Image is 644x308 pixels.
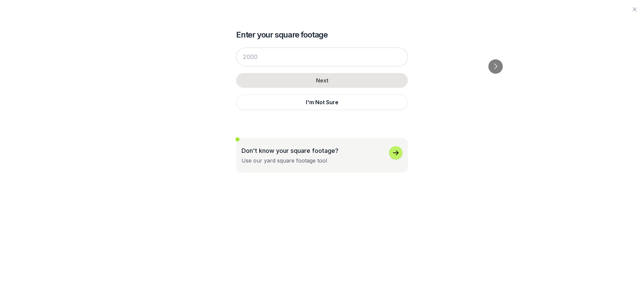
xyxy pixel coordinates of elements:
[488,59,503,74] button: Go to next slide
[236,29,408,40] h2: Enter your square footage
[241,157,327,165] div: Use our yard square footage tool
[236,95,408,110] button: I'm Not Sure
[236,73,408,88] button: Next
[241,146,338,155] p: Don't know your square footage?
[236,138,408,173] button: Don't know your square footage?Use our yard square footage tool
[236,48,408,66] input: 2000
